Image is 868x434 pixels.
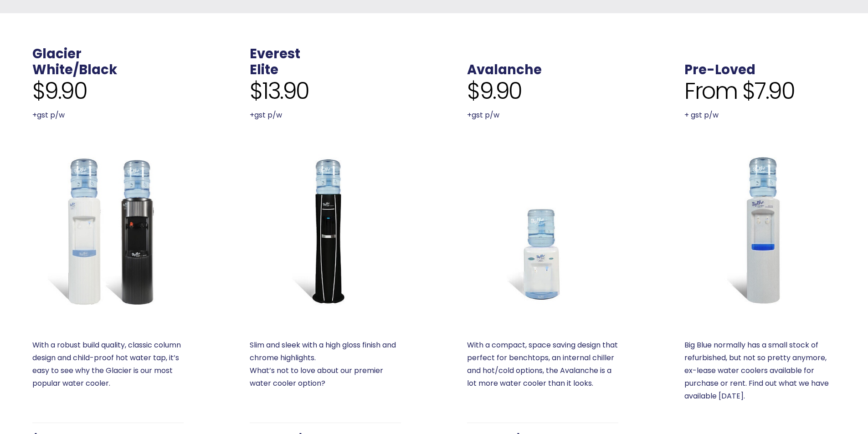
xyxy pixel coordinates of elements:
p: Slim and sleek with a high gloss finish and chrome highlights. What’s not to love about our premi... [250,339,401,390]
a: Avalanche [467,154,618,306]
a: Elite [250,61,278,79]
a: Pre-Loved [684,61,755,79]
span: $9.90 [32,77,87,105]
a: Fill your own Everest Elite [250,154,401,306]
a: Refurbished [684,154,836,306]
a: Everest [250,45,300,63]
p: + gst p/w [684,109,836,122]
a: White/Black [32,61,117,79]
p: +gst p/w [32,109,184,122]
a: Avalanche [467,61,542,79]
span: $13.90 [250,77,309,105]
p: Big Blue normally has a small stock of refurbished, but not so pretty anymore, ex-lease water coo... [684,339,836,403]
p: With a robust build quality, classic column design and child-proof hot water tap, it’s easy to se... [32,339,184,390]
p: +gst p/w [250,109,401,122]
span: . [467,45,471,63]
span: $9.90 [467,77,522,105]
span: From $7.90 [684,77,794,105]
p: +gst p/w [467,109,618,122]
a: Glacier [32,45,82,63]
span: . [684,45,688,63]
p: With a compact, space saving design that perfect for benchtops, an internal chiller and hot/cold ... [467,339,618,390]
